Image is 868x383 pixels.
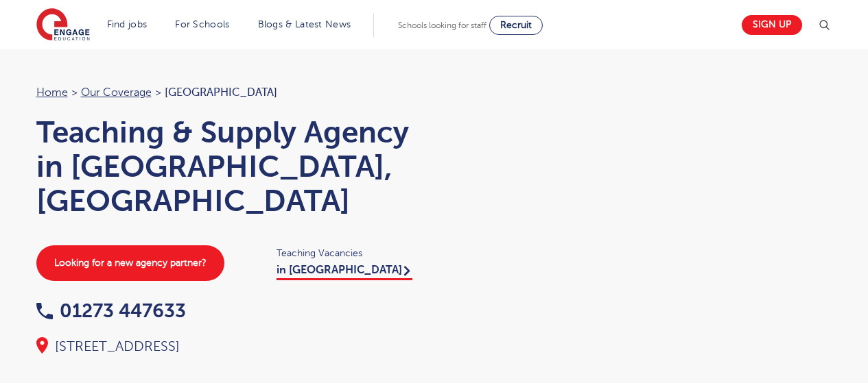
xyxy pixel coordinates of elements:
a: Our coverage [81,86,152,99]
a: Recruit [489,16,543,35]
a: Sign up [742,15,802,35]
a: Blogs & Latest News [258,19,351,29]
span: Schools looking for staff [398,21,486,30]
nav: breadcrumb [36,84,421,101]
div: [STREET_ADDRESS] [36,337,421,356]
span: [GEOGRAPHIC_DATA] [165,86,277,99]
a: in [GEOGRAPHIC_DATA] [277,264,412,280]
span: > [71,86,78,99]
a: 01273 447633 [36,300,186,321]
a: For Schools [175,19,229,29]
span: Recruit [500,20,532,30]
a: Home [36,86,68,99]
span: > [155,86,161,99]
a: Find jobs [107,19,148,29]
h1: Teaching & Supply Agency in [GEOGRAPHIC_DATA], [GEOGRAPHIC_DATA] [36,115,421,218]
img: Engage Education [36,8,90,42]
span: Teaching Vacancies [277,245,421,261]
a: Looking for a new agency partner? [36,245,224,281]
